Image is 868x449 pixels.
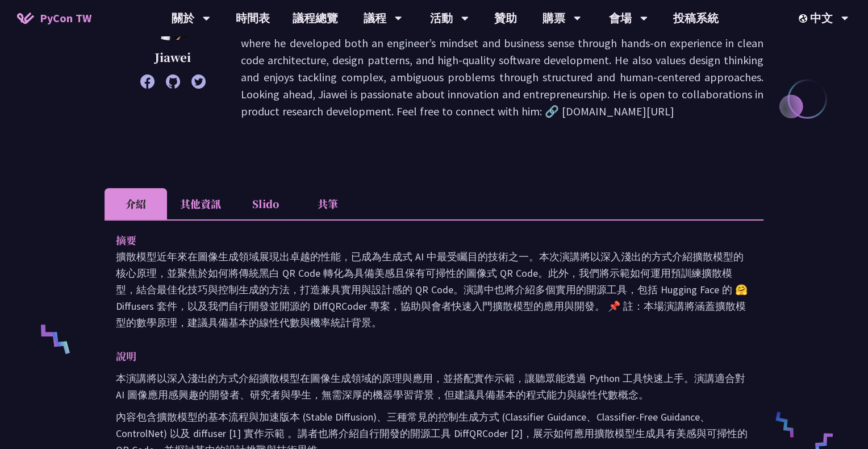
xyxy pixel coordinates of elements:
li: 介紹 [105,188,167,219]
span: PyCon TW [40,10,91,27]
p: 摘要 [116,232,729,248]
img: Locale Icon [799,14,810,23]
a: PyCon TW [6,4,103,32]
li: Slido [234,188,297,219]
li: 共筆 [297,188,359,219]
p: Jiawei [133,49,212,66]
p: 說明 [116,348,729,364]
p: 本演講將以深入淺出的方式介紹擴散模型在圖像生成領域的原理與應用，並搭配實作示範，讓聽眾能透過 Python 工具快速上手。演講適合對 AI 圖像應用感興趣的開發者、研究者與學生，無需深厚的機器學... [116,370,752,403]
p: 擴散模型近年來在圖像生成領域展現出卓越的性能，已成為生成式 AI 中最受矚目的技術之一。本次演講將以深入淺出的方式介紹擴散模型的核心原理，並聚焦於如何將傳統黑白 QR Code 轉化為具備美感且... [116,248,752,331]
img: Home icon of PyCon TW 2025 [17,13,34,24]
li: 其他資訊 [167,188,234,219]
